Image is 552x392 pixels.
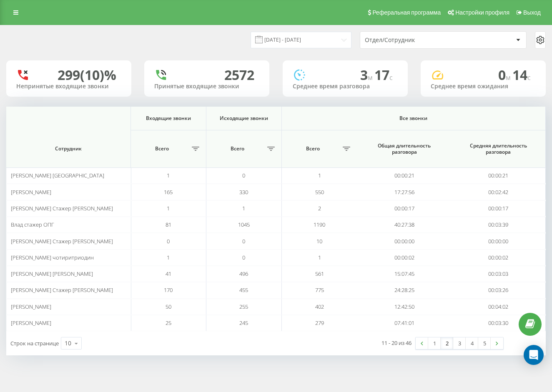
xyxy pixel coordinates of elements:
span: Входящие звонки [138,115,198,122]
span: 170 [164,286,173,294]
span: [PERSON_NAME] Стажер [PERSON_NAME] [11,237,113,245]
a: 4 [466,337,478,349]
span: Настройки профиля [455,9,509,16]
span: 50 [166,303,171,310]
span: 330 [239,188,248,196]
span: м [368,73,374,82]
div: 10 [65,339,71,347]
span: 10 [316,237,322,245]
span: 17 [374,66,393,84]
span: Общая длительность разговора [366,142,443,155]
span: 561 [315,270,324,277]
span: 2 [318,205,321,212]
a: 1 [428,337,441,349]
span: 1045 [238,221,250,228]
span: Всего [286,145,341,152]
div: Среднее время ожидания [431,83,536,90]
span: 0 [498,66,512,84]
span: 455 [239,286,248,294]
a: 5 [478,337,491,349]
span: 1 [242,205,245,212]
span: c [527,73,531,82]
span: 14 [512,66,531,84]
span: Сотрудник [16,145,120,152]
td: 00:03:30 [452,315,546,331]
span: Всего [211,145,265,152]
td: 00:00:00 [452,233,546,249]
span: Средняя длительность разговора [460,142,537,155]
span: 496 [239,270,248,277]
span: [PERSON_NAME] [11,303,51,310]
a: 3 [453,337,466,349]
div: Непринятые входящие звонки [16,83,121,90]
span: Всего [135,145,189,152]
span: 81 [166,221,171,228]
span: 279 [315,319,324,327]
td: 00:03:26 [452,282,546,298]
span: [PERSON_NAME] [GEOGRAPHIC_DATA] [11,172,104,179]
span: 775 [315,286,324,294]
span: 0 [242,237,245,245]
td: 00:00:17 [452,200,546,217]
span: 41 [166,270,171,277]
a: 2 [441,337,453,349]
td: 00:00:02 [357,250,452,266]
span: [PERSON_NAME] Стажер [PERSON_NAME] [11,286,113,294]
span: 0 [242,172,245,179]
span: [PERSON_NAME] Стажер [PERSON_NAME] [11,205,113,212]
span: 402 [315,303,324,310]
td: 00:00:17 [357,200,452,217]
td: 17:27:56 [357,184,452,200]
span: Влад стажер ОПГ [11,221,54,228]
span: 3 [360,66,374,84]
div: 2572 [224,67,254,83]
div: 299 (10)% [58,67,116,83]
span: [PERSON_NAME] [PERSON_NAME] [11,270,93,277]
span: 25 [166,319,171,327]
td: 00:00:21 [452,167,546,184]
td: 00:00:02 [452,250,546,266]
div: Принятые входящие звонки [154,83,259,90]
span: 1 [167,254,170,261]
span: Выход [523,9,541,16]
span: Строк на странице [10,340,59,347]
span: [PERSON_NAME] чотиритриодин [11,254,94,261]
td: 15:07:45 [357,266,452,282]
span: 550 [315,188,324,196]
td: 00:02:42 [452,184,546,200]
span: [PERSON_NAME] [11,188,51,196]
span: Исходящие звонки [214,115,274,122]
div: Среднее время разговора [293,83,398,90]
span: c [389,73,393,82]
td: 12:42:50 [357,299,452,315]
div: 11 - 20 из 46 [381,339,411,347]
span: Все звонки [299,115,528,122]
span: 1 [318,254,321,261]
span: 0 [242,254,245,261]
td: 40:27:38 [357,217,452,233]
span: 1 [318,172,321,179]
td: 24:28:25 [357,282,452,298]
div: Отдел/Сотрудник [365,37,464,44]
span: 165 [164,188,173,196]
span: [PERSON_NAME] [11,319,51,327]
span: 0 [167,237,170,245]
span: 1 [167,205,170,212]
span: Реферальная программа [372,9,441,16]
span: м [506,73,512,82]
span: 1190 [314,221,325,228]
td: 00:03:03 [452,266,546,282]
td: 00:03:39 [452,217,546,233]
span: 1 [167,172,170,179]
span: 245 [239,319,248,327]
td: 00:04:02 [452,299,546,315]
span: 255 [239,303,248,310]
div: Open Intercom Messenger [524,345,544,365]
td: 00:00:21 [357,167,452,184]
td: 07:41:01 [357,315,452,331]
td: 00:00:00 [357,233,452,249]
